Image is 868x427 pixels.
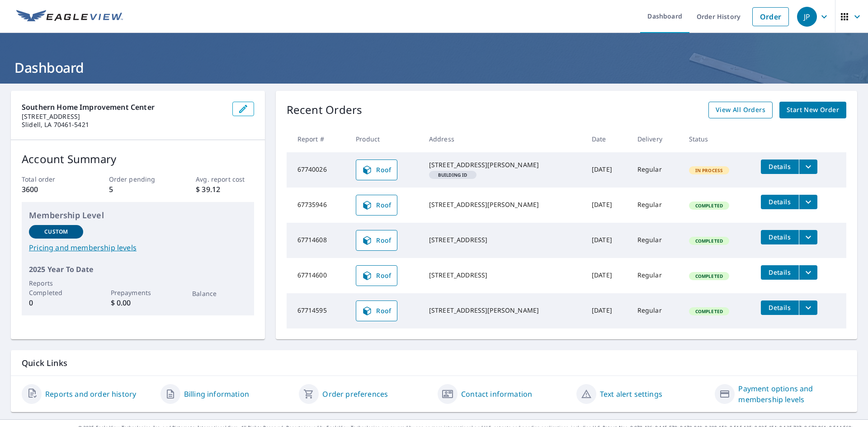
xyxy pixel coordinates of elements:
span: Details [766,162,793,171]
span: Roof [362,164,392,175]
a: Order preferences [322,389,388,399]
button: detailsBtn-67735946 [761,195,799,209]
button: filesDropdownBtn-67714600 [799,265,817,280]
p: 3600 [22,184,80,195]
a: Billing information [184,389,249,399]
button: detailsBtn-67714600 [761,265,799,280]
p: Balance [192,289,246,298]
th: Delivery [630,126,682,152]
td: [DATE] [585,152,630,188]
th: Report # [287,126,349,152]
span: Start New Order [787,104,839,116]
p: Slidell, LA 70461-5421 [22,121,225,129]
p: Reports Completed [29,278,83,297]
a: Payment options and membership levels [738,383,846,405]
p: $ 39.12 [196,184,254,195]
td: [DATE] [585,293,630,328]
div: JP [797,7,817,27]
p: 0 [29,297,83,308]
th: Address [422,126,585,152]
td: [DATE] [585,223,630,258]
span: Completed [690,273,728,279]
th: Status [682,126,754,152]
div: [STREET_ADDRESS][PERSON_NAME] [429,160,577,169]
th: Product [349,126,422,152]
td: [DATE] [585,188,630,223]
td: Regular [630,152,682,188]
td: 67714608 [287,223,349,258]
a: Pricing and membership levels [29,242,247,253]
button: detailsBtn-67740026 [761,160,799,174]
a: Reports and order history [45,389,136,399]
td: Regular [630,293,682,328]
span: In Process [690,167,729,174]
td: 67714600 [287,258,349,293]
span: Details [766,268,793,277]
td: Regular [630,188,682,223]
h1: Dashboard [11,58,857,77]
a: Roof [356,160,397,180]
a: Contact information [461,389,532,399]
span: Completed [690,238,728,244]
em: Building ID [438,173,467,177]
p: Prepayments [111,288,165,297]
span: Details [766,233,793,241]
a: Roof [356,300,397,321]
p: Membership Level [29,209,247,221]
th: Date [585,126,630,152]
div: [STREET_ADDRESS] [429,235,577,244]
span: View All Orders [716,104,765,116]
a: View All Orders [708,102,773,118]
p: Order pending [109,174,167,184]
img: EV Logo [16,10,123,23]
span: Completed [690,202,728,209]
p: Recent Orders [287,102,363,118]
span: Details [766,197,793,206]
button: filesDropdownBtn-67714608 [799,230,817,244]
p: $ 0.00 [111,297,165,308]
a: Order [752,7,789,26]
td: Regular [630,258,682,293]
p: Avg. report cost [196,174,254,184]
p: 2025 Year To Date [29,264,247,275]
div: [STREET_ADDRESS] [429,271,577,280]
a: Roof [356,195,397,216]
a: Start New Order [779,102,846,118]
p: 5 [109,184,167,195]
p: Southern Home Improvement Center [22,102,225,113]
span: Roof [362,305,392,316]
button: filesDropdownBtn-67714595 [799,300,817,315]
button: detailsBtn-67714595 [761,300,799,315]
p: Custom [44,228,68,236]
td: [DATE] [585,258,630,293]
span: Roof [362,235,392,246]
td: 67714595 [287,293,349,328]
span: Details [766,303,793,312]
a: Roof [356,265,397,286]
div: [STREET_ADDRESS][PERSON_NAME] [429,200,577,209]
td: Regular [630,223,682,258]
p: Account Summary [22,151,254,167]
a: Roof [356,230,397,251]
span: Roof [362,200,392,211]
button: filesDropdownBtn-67740026 [799,160,817,174]
span: Roof [362,270,392,281]
button: detailsBtn-67714608 [761,230,799,244]
td: 67740026 [287,152,349,188]
button: filesDropdownBtn-67735946 [799,195,817,209]
p: Total order [22,174,80,184]
p: Quick Links [22,357,846,369]
span: Completed [690,308,728,314]
a: Text alert settings [600,389,662,399]
td: 67735946 [287,188,349,223]
p: [STREET_ADDRESS] [22,113,225,121]
div: [STREET_ADDRESS][PERSON_NAME] [429,306,577,315]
